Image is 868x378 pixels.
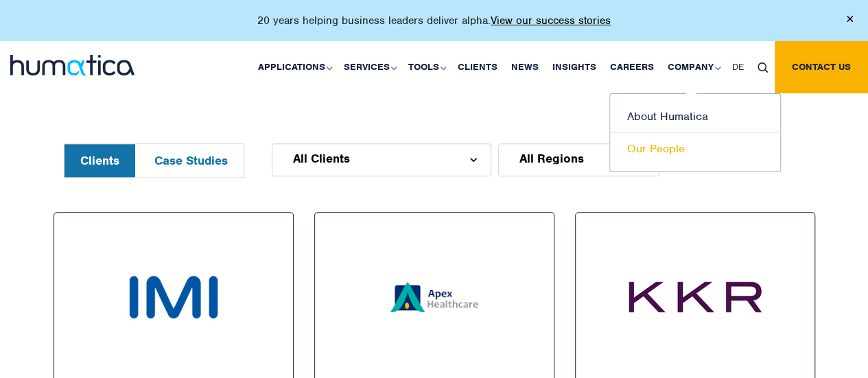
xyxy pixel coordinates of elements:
a: Our People [610,133,780,165]
a: DE [725,41,751,93]
span: All Regions [519,153,584,164]
a: Contact us [775,41,868,93]
button: Case Studies [139,144,244,177]
p: 20 years helping business leaders deliver alpha. [257,14,611,27]
img: Apex Healthcare [375,238,493,356]
img: KKR [601,238,789,356]
button: Clients [64,144,135,177]
a: Company [661,41,725,93]
img: d_arroww [470,158,476,162]
span: DE [732,61,744,73]
a: Clients [451,41,504,93]
a: Careers [603,41,661,93]
a: News [504,41,546,93]
a: Applications [251,41,337,93]
a: Services [337,41,401,93]
span: All Clients [293,153,350,164]
img: search_icon [758,62,768,73]
img: IMI [80,238,268,356]
a: Tools [401,41,451,93]
a: View our success stories [491,14,611,27]
a: About Humatica [610,101,780,133]
a: Insights [546,41,603,93]
img: logo [10,55,134,75]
